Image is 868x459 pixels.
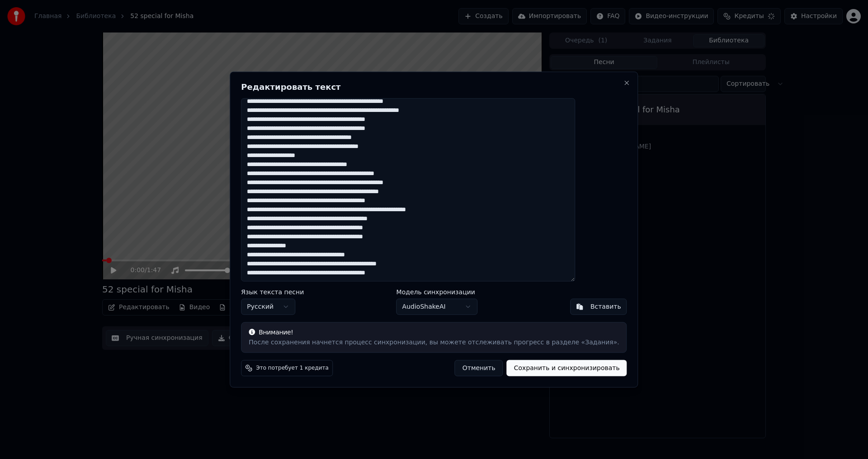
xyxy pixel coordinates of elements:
[396,289,478,295] label: Модель синхронизации
[590,302,621,311] div: Вставить
[249,338,619,347] div: После сохранения начнется процесс синхронизации, вы можете отслеживать прогресс в разделе «Задания».
[249,328,619,337] div: Внимание!
[455,360,503,376] button: Отменить
[256,365,329,372] span: Это потребует 1 кредита
[241,83,627,91] h2: Редактировать текст
[570,299,627,315] button: Вставить
[507,360,627,376] button: Сохранить и синхронизировать
[241,289,304,295] label: Язык текста песни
